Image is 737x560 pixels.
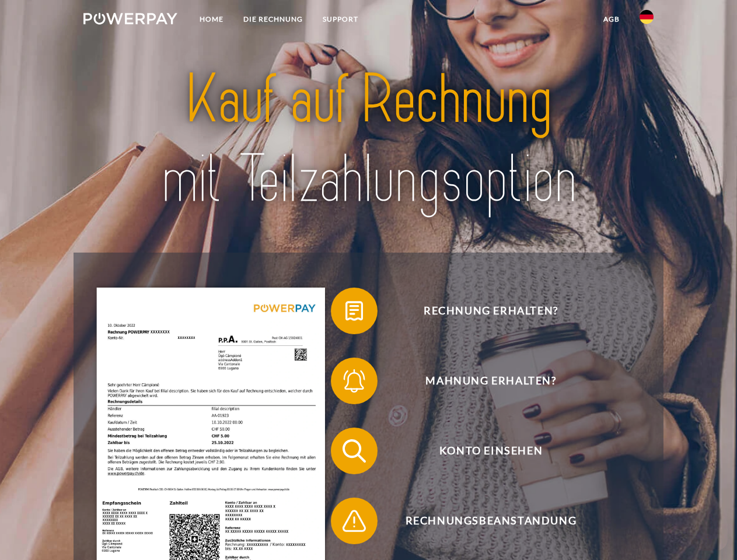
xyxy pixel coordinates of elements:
span: Rechnungsbeanstandung [348,498,634,544]
img: qb_warning.svg [340,506,369,535]
button: Rechnungsbeanstandung [331,498,634,544]
img: de [640,10,654,24]
img: title-powerpay_de.svg [111,56,626,223]
button: Mahnung erhalten? [331,358,634,404]
span: Konto einsehen [348,428,634,474]
button: Rechnung erhalten? [331,288,634,334]
a: agb [593,9,630,30]
a: SUPPORT [313,9,368,30]
iframe: Button to launch messaging window [690,513,728,551]
span: Rechnung erhalten? [348,288,634,334]
img: qb_search.svg [340,436,369,466]
img: qb_bell.svg [340,366,369,395]
button: Konto einsehen [331,428,634,474]
img: qb_bill.svg [340,296,369,325]
img: logo-powerpay-white.svg [83,13,177,24]
a: DIE RECHNUNG [233,9,313,30]
a: Home [190,9,233,30]
span: Mahnung erhalten? [348,358,634,404]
